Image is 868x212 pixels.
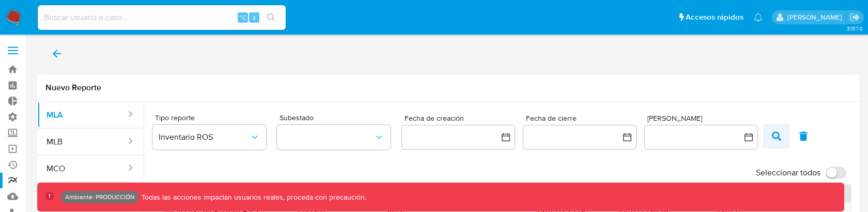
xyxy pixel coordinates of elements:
[38,11,286,24] input: Buscar usuario o caso...
[260,10,282,25] button: search-icon
[686,12,743,23] span: Accesos rápidos
[787,12,846,22] p: ramiro.carbonell@mercadolibre.com.co
[754,13,763,22] a: Notificaciones
[239,12,246,22] span: ⌥
[253,12,256,22] span: s
[849,12,860,23] a: Salir
[139,192,366,202] p: Todas las acciones impactan usuarios reales, proceda con precaución.
[65,195,135,199] p: Ambiente: PRODUCCIÓN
